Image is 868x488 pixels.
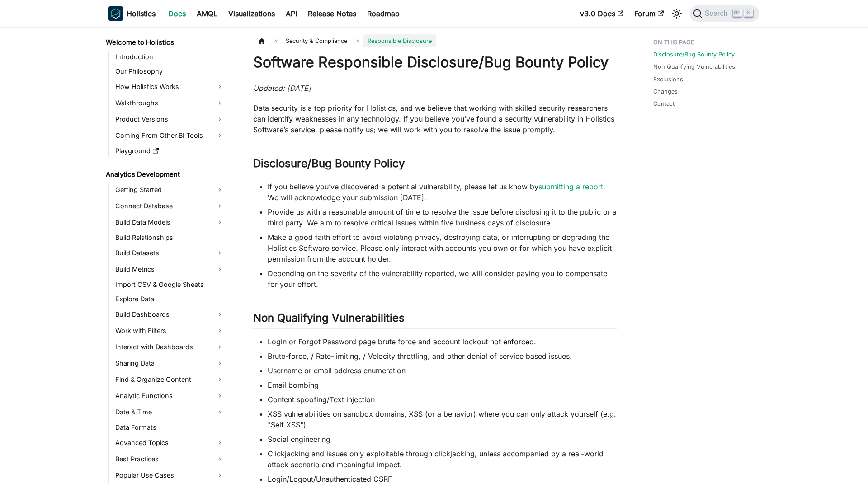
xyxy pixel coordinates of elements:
li: Username or email address enumeration [268,365,617,376]
a: Build Datasets [113,246,227,260]
a: Roadmap [362,6,405,21]
a: Build Relationships [113,231,227,244]
a: Docs [163,6,191,21]
a: Release Notes [302,6,362,21]
a: API [280,6,302,21]
li: Content spoofing/Text injection [268,394,617,405]
a: Our Philosophy [113,65,227,78]
span: Responsible Disclosure [363,34,436,47]
button: Search (Ctrl+K) [689,5,759,22]
li: Clickjacking and issues only exploitable through clickjacking, unless accompanied by a real-world... [268,448,617,470]
a: Analytics Development [103,168,227,181]
a: Build Dashboards [113,307,227,322]
a: v3.0 Docs [575,6,629,21]
span: Search [702,9,733,18]
span: Security & Compliance [281,34,352,47]
li: If you believe you’ve discovered a potential vulnerability, please let us know by . We will ackno... [268,181,617,203]
kbd: K [744,9,753,17]
a: Interact with Dashboards [113,340,227,354]
h2: Non Qualifying Vulnerabilities [253,311,617,328]
a: Work with Filters [113,324,227,338]
a: Playground [113,145,227,157]
p: Data security is a top priority for Holistics, and we believe that working with skilled security ... [253,103,617,135]
a: Connect Database [113,199,227,213]
a: Build Metrics [113,262,227,277]
li: Social engineering [268,434,617,445]
a: Date & Time [113,405,227,419]
h2: Disclosure/Bug Bounty Policy [253,157,617,174]
a: Popular Use Cases [113,468,227,483]
a: AMQL [191,6,223,21]
a: Getting Started [113,183,227,197]
img: Holistics [108,6,123,21]
li: Login/Logout/Unauthenticated CSRF [268,474,617,484]
li: XSS vulnerabilities on sandbox domains, XSS (or a behavior) where you can only attack yourself (e... [268,408,617,430]
a: Disclosure/Bug Bounty Policy [653,50,735,59]
li: Brute-force, / Rate-limiting, / Velocity throttling, and other denial of service based issues. [268,351,617,361]
a: HolisticsHolistics [108,6,156,21]
a: How Holistics Works [113,80,227,94]
a: Introduction [113,51,227,63]
a: Walkthroughs [113,96,227,110]
button: Switch between dark and light mode (currently light mode) [670,6,684,21]
a: Coming From Other BI Tools [113,128,227,143]
a: Best Practices [113,452,227,466]
a: Data Formats [113,421,227,434]
a: Home page [253,34,270,47]
a: submitting a report [538,182,603,191]
li: Email bombing [268,380,617,390]
a: Welcome to Holistics [103,36,227,49]
a: Advanced Topics [113,436,227,450]
a: Visualizations [223,6,280,21]
li: Provide us with a reasonable amount of time to resolve the issue before disclosing it to the publ... [268,206,617,228]
em: Updated: [DATE] [253,84,311,93]
a: Changes [653,87,678,96]
nav: Breadcrumbs [253,34,617,47]
a: Find & Organize Content [113,372,227,387]
li: Login or Forgot Password page brute force and account lockout not enforced. [268,336,617,347]
a: Contact [653,99,675,108]
a: Forum [629,6,669,21]
li: Make a good faith effort to avoid violating privacy, destroying data, or interrupting or degradin... [268,232,617,264]
nav: Docs sidebar [99,27,235,488]
b: Holistics [127,8,156,19]
li: Depending on the severity of the vulnerability reported, we will consider paying you to compensat... [268,268,617,290]
h1: Software Responsible Disclosure/Bug Bounty Policy [253,53,617,71]
a: Non Qualifying Vulnerabilities [653,62,735,71]
a: Build Data Models [113,215,227,230]
a: Analytic Functions [113,389,227,403]
a: Import CSV & Google Sheets [113,278,227,291]
a: Explore Data [113,293,227,305]
a: Product Versions [113,112,227,127]
a: Exclusions [653,75,683,84]
a: Sharing Data [113,356,227,371]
